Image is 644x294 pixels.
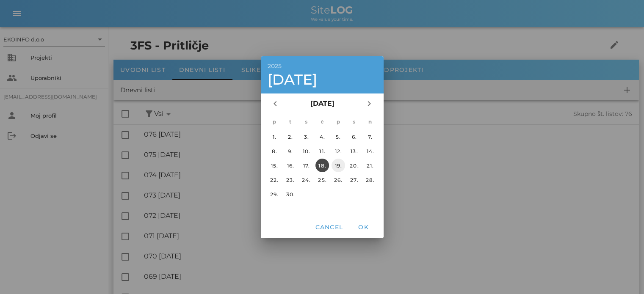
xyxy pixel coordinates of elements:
[330,115,345,129] th: p
[347,159,361,172] button: 20.
[315,133,329,140] div: 4.
[282,115,298,129] th: t
[350,220,377,235] button: OK
[283,173,297,187] button: 23.
[299,173,313,187] button: 24.
[315,159,329,172] button: 18.
[331,159,345,172] button: 19.
[331,162,345,168] div: 19.
[299,144,313,158] button: 10.
[283,187,297,201] button: 30.
[299,130,313,143] button: 3.
[602,253,644,294] iframe: Chat Widget
[315,130,329,143] button: 4.
[331,130,345,143] button: 5.
[362,96,377,111] button: Naslednji mesec
[364,99,374,109] i: chevron_right
[283,176,297,183] div: 23.
[267,115,282,129] th: p
[315,148,329,154] div: 11.
[299,115,314,129] th: s
[363,130,377,143] button: 7.
[267,130,281,143] button: 1.
[347,144,361,158] button: 13.
[267,162,281,168] div: 15.
[267,144,281,158] button: 8.
[267,173,281,187] button: 22.
[299,162,313,168] div: 17.
[363,148,377,154] div: 14.
[315,144,329,158] button: 11.
[315,223,343,231] span: Cancel
[267,133,281,140] div: 1.
[283,148,297,154] div: 9.
[347,130,361,143] button: 6.
[267,191,281,197] div: 29.
[347,148,361,154] div: 13.
[311,220,346,235] button: Cancel
[331,173,345,187] button: 26.
[268,72,377,87] div: [DATE]
[347,176,361,183] div: 27.
[299,159,313,172] button: 17.
[353,223,373,231] span: OK
[331,176,345,183] div: 26.
[347,173,361,187] button: 27.
[347,133,361,140] div: 6.
[299,176,313,183] div: 24.
[283,162,297,168] div: 16.
[283,159,297,172] button: 16.
[268,63,377,69] div: 2025
[267,159,281,172] button: 15.
[315,162,329,168] div: 18.
[363,173,377,187] button: 28.
[363,162,377,168] div: 21.
[315,173,329,187] button: 25.
[267,176,281,183] div: 22.
[268,96,283,111] button: Prejšnji mesec
[331,133,345,140] div: 5.
[602,253,644,294] div: Pripomoček za klepet
[283,133,297,140] div: 2.
[299,148,313,154] div: 10.
[363,176,377,183] div: 28.
[347,162,361,168] div: 20.
[315,115,330,129] th: č
[363,133,377,140] div: 7.
[315,176,329,183] div: 25.
[283,191,297,197] div: 30.
[363,144,377,158] button: 14.
[363,159,377,172] button: 21.
[362,115,378,129] th: n
[331,144,345,158] button: 12.
[283,144,297,158] button: 9.
[331,148,345,154] div: 12.
[267,148,281,154] div: 8.
[283,130,297,143] button: 2.
[307,95,337,112] button: [DATE]
[346,115,362,129] th: s
[299,133,313,140] div: 3.
[267,187,281,201] button: 29.
[270,99,280,109] i: chevron_left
